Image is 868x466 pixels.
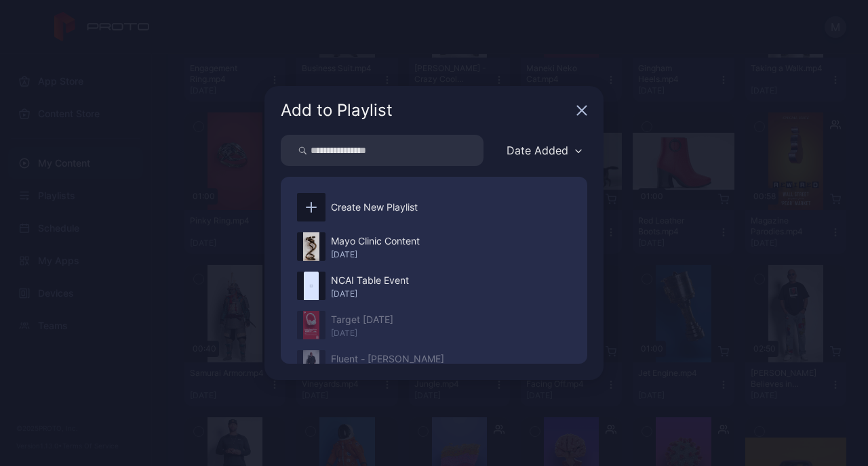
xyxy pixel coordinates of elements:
div: Create New Playlist [331,199,418,215]
div: Add to Playlist [281,102,571,119]
button: Date Added [500,135,587,166]
div: NCAI Table Event [331,272,409,289]
div: Date Added [507,144,568,157]
div: [DATE] [331,249,420,260]
div: Mayo Clinic Content [331,233,420,249]
div: [DATE] [331,328,393,339]
div: Fluent - [PERSON_NAME] [331,351,444,367]
div: Target [DATE] [331,312,393,328]
div: [DATE] [331,289,409,299]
